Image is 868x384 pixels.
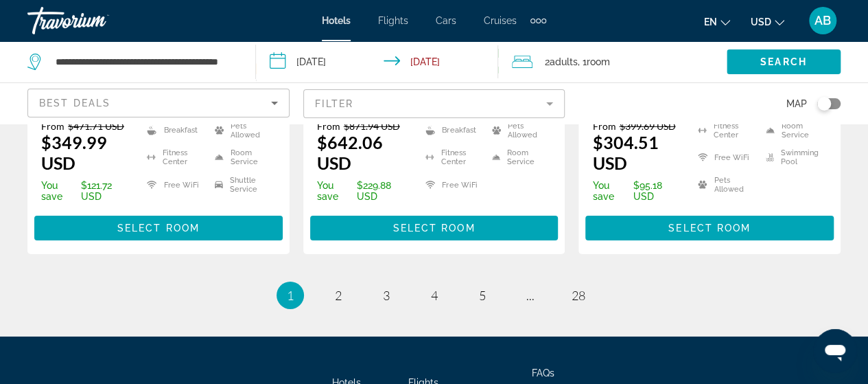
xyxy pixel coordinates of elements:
[140,120,208,141] li: Breakfast
[41,180,78,202] span: You save
[530,10,546,32] button: Extra navigation items
[786,94,807,113] span: Map
[140,148,208,168] li: Fitness Center
[813,329,857,373] iframe: Button to launch messaging window
[592,132,658,173] ins: $304.51 USD
[117,223,200,234] span: Select Room
[317,180,353,202] span: You save
[485,120,552,141] li: Pets Allowed
[317,180,409,202] p: $229.88 USD
[805,6,841,35] button: User Menu
[335,288,342,303] span: 2
[39,95,278,111] mat-select: Sort by
[592,180,681,202] p: $95.18 USD
[310,216,559,240] button: Select Room
[619,120,675,132] del: $399.69 USD
[41,180,130,202] p: $121.72 USD
[419,120,484,141] li: Breakfast
[378,15,408,26] a: Flights
[759,148,827,168] li: Swimming Pool
[545,52,578,71] span: 2
[310,218,559,234] a: Select Room
[484,15,517,26] a: Cruises
[585,216,834,240] button: Select Room
[592,120,615,132] span: From
[344,120,400,132] del: $871.94 USD
[68,120,124,132] del: $471.71 USD
[383,288,390,303] span: 3
[322,15,351,26] a: Hotels
[34,218,283,234] a: Select Room
[572,288,585,303] span: 28
[751,16,771,27] span: USD
[27,282,841,309] nav: Pagination
[479,288,486,303] span: 5
[691,148,759,168] li: Free WiFi
[807,98,841,110] button: Toggle map
[526,288,535,303] span: ...
[751,12,784,32] button: Change currency
[814,14,831,27] span: AB
[39,98,110,109] span: Best Deals
[431,288,438,303] span: 4
[303,89,565,119] button: Filter
[208,174,276,195] li: Shuttle Service
[317,120,340,132] span: From
[704,16,717,27] span: en
[256,41,498,82] button: Check-in date: Sep 12, 2025 Check-out date: Sep 15, 2025
[592,180,629,202] span: You save
[419,174,484,195] li: Free WiFi
[436,15,456,26] a: Cars
[317,132,383,173] ins: $642.06 USD
[760,56,807,67] span: Search
[578,52,610,71] span: , 1
[140,174,208,195] li: Free WiFi
[668,223,751,234] span: Select Room
[691,120,759,141] li: Fitness Center
[392,223,475,234] span: Select Room
[704,12,730,32] button: Change language
[585,218,834,234] a: Select Room
[34,216,283,240] button: Select Room
[287,288,294,303] span: 1
[587,56,610,67] span: Room
[208,148,276,168] li: Room Service
[759,120,827,141] li: Room Service
[41,132,107,173] ins: $349.99 USD
[208,120,276,141] li: Pets Allowed
[419,148,484,168] li: Fitness Center
[498,41,727,82] button: Travelers: 2 adults, 0 children
[532,368,554,379] a: FAQs
[485,148,552,168] li: Room Service
[550,56,578,67] span: Adults
[41,120,64,132] span: From
[691,174,759,195] li: Pets Allowed
[27,3,165,38] a: Travorium
[727,49,841,74] button: Search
